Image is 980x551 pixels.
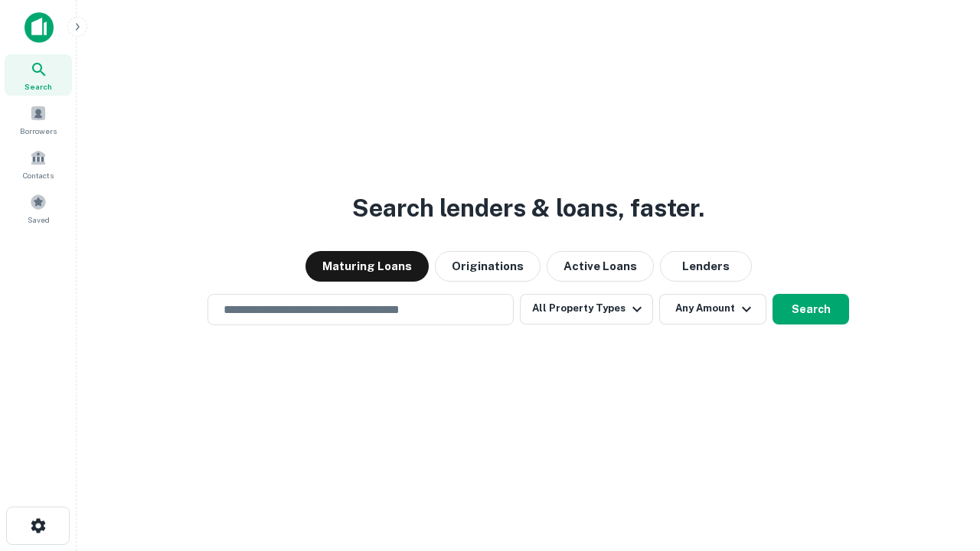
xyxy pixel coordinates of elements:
[903,380,980,453] iframe: Chat Widget
[773,294,849,324] button: Search
[28,214,50,226] span: Saved
[24,80,52,93] span: Search
[20,125,57,137] span: Borrowers
[520,294,653,324] button: All Property Types
[5,187,72,229] a: Saved
[435,251,541,282] button: Originations
[24,12,54,43] img: capitalize-icon.png
[5,143,72,184] a: Contacts
[5,54,72,96] a: Search
[547,251,654,282] button: Active Loans
[352,190,704,227] h3: Search lenders & loans, faster.
[5,99,72,140] a: Borrowers
[305,251,429,282] button: Maturing Loans
[660,251,752,282] button: Lenders
[659,294,766,324] button: Any Amount
[23,169,54,181] span: Contacts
